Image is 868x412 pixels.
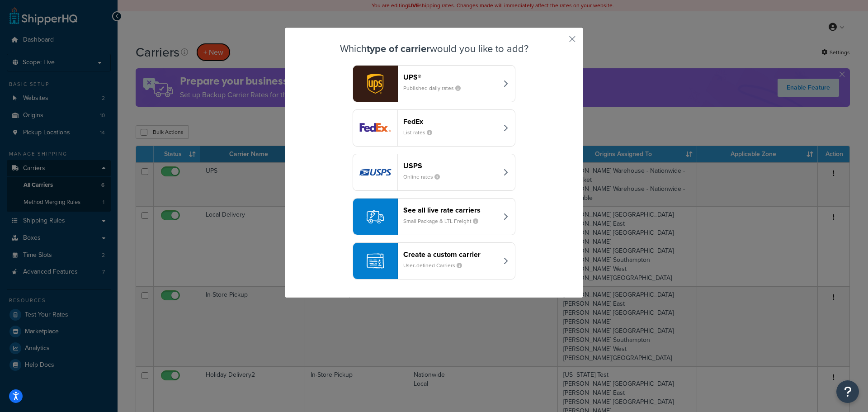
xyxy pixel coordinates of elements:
[353,110,397,146] img: fedEx logo
[308,43,560,54] h3: Which would you like to add?
[367,208,384,225] img: icon-carrier-liverate-becf4550.svg
[403,117,498,126] header: FedEx
[836,380,859,403] button: Open Resource Center
[403,161,498,170] header: USPS
[403,73,498,81] header: UPS®
[353,198,515,235] button: See all live rate carriersSmall Package & LTL Freight
[353,65,515,102] button: ups logoUPS®Published daily rates
[403,84,468,92] small: Published daily rates
[353,154,515,191] button: usps logoUSPSOnline rates
[403,128,439,137] small: List rates
[403,217,486,225] small: Small Package & LTL Freight
[353,66,397,102] img: ups logo
[353,154,397,190] img: usps logo
[367,41,430,56] strong: type of carrier
[403,261,469,270] small: User-defined Carriers
[353,242,515,279] button: Create a custom carrierUser-defined Carriers
[403,206,498,214] header: See all live rate carriers
[353,109,515,147] button: fedEx logoFedExList rates
[403,173,447,181] small: Online rates
[403,250,498,259] header: Create a custom carrier
[367,252,384,270] img: icon-carrier-custom-c93b8a24.svg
